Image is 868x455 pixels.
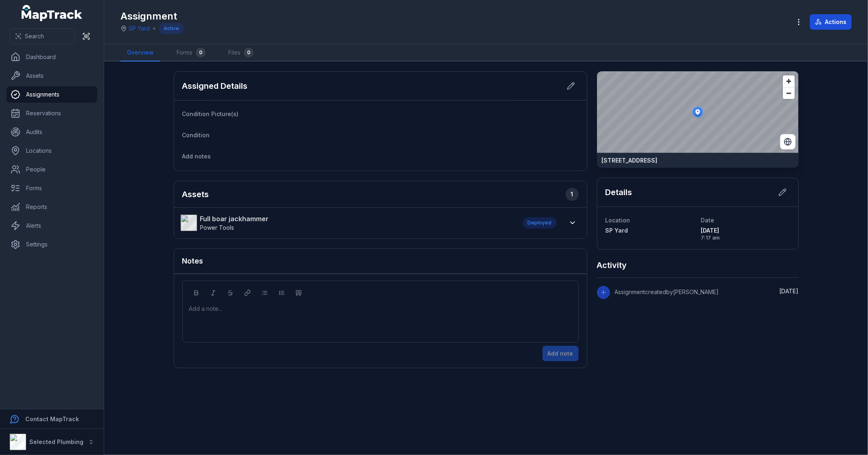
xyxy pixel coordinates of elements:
[159,23,184,34] div: Active
[780,288,799,295] time: 8/8/2025, 7:17:28 AM
[701,235,790,241] span: 7:17 am
[244,48,254,57] div: 0
[182,132,210,138] span: Condition
[7,49,97,65] a: Dashboard
[783,87,795,99] button: Zoom out
[7,218,97,234] a: Alerts
[196,48,206,57] div: 0
[182,110,239,117] span: Condition Picture(s)
[120,44,160,62] a: Overview
[182,188,579,201] h2: Assets
[182,80,248,92] h2: Assigned Details
[597,71,799,153] canvas: Map
[7,105,97,121] a: Reservations
[597,259,627,271] h2: Activity
[701,226,790,241] time: 8/8/2025, 7:17:28 AM
[606,187,632,198] h2: Details
[701,217,715,224] span: Date
[566,188,579,201] div: 1
[182,255,203,267] h3: Notes
[181,214,512,232] a: Full boar jackhammerPower Tools
[602,156,658,165] strong: [STREET_ADDRESS]
[129,24,150,33] a: SP Yard
[22,5,83,21] a: MapTrack
[7,161,97,178] a: People
[170,44,212,62] a: Forms0
[523,217,557,229] div: Deployed
[200,214,269,224] strong: Full boar jackhammer
[7,68,97,84] a: Assets
[222,44,260,62] a: Files0
[606,217,630,224] span: Location
[10,29,75,44] button: Search
[7,143,97,159] a: Locations
[7,86,97,103] a: Assignments
[810,14,852,30] button: Actions
[606,227,628,234] span: SP Yard
[7,180,97,196] a: Forms
[783,75,795,87] button: Zoom in
[200,224,234,231] span: Power Tools
[25,32,44,40] span: Search
[780,288,799,295] span: [DATE]
[120,10,184,23] h1: Assignment
[7,199,97,215] a: Reports
[7,236,97,253] a: Settings
[29,438,83,445] strong: Selected Plumbing
[606,226,695,235] a: SP Yard
[780,134,796,149] button: Switch to Satellite View
[182,153,211,160] span: Add notes
[615,288,719,295] span: Assignment created by [PERSON_NAME]
[25,415,79,422] strong: Contact MapTrack
[701,226,790,235] span: [DATE]
[7,124,97,140] a: Audits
